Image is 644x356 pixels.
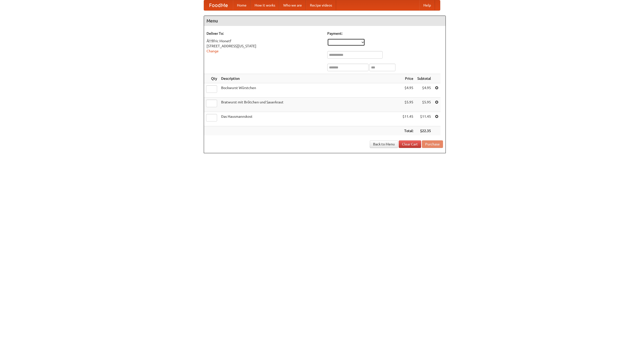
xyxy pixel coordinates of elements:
[219,112,400,126] td: Das Hausmannskost
[400,83,415,98] td: $4.95
[415,126,433,136] th: $22.35
[415,83,433,98] td: $4.95
[415,74,433,83] th: Subtotal
[415,98,433,112] td: $5.95
[279,0,306,10] a: Who we are
[400,74,415,83] th: Price
[415,112,433,126] td: $11.45
[207,31,322,36] h5: Deliver To:
[204,16,446,26] h4: Menu
[204,74,219,83] th: Qty
[306,0,336,10] a: Recipe videos
[207,38,322,44] div: Ãlfric Monetf
[422,140,443,148] button: Purchase
[399,140,421,148] a: Clear Cart
[219,83,400,98] td: Bockwurst Würstchen
[219,98,400,112] td: Bratwurst mit Brötchen und Sauerkraut
[233,0,251,10] a: Home
[400,98,415,112] td: $5.95
[400,112,415,126] td: $11.45
[251,0,279,10] a: How it works
[370,140,398,148] a: Back to Menu
[207,49,219,53] a: Change
[419,0,435,10] a: Help
[207,44,322,49] div: [STREET_ADDRESS][US_STATE]
[327,31,443,36] h5: Payment:
[204,0,233,10] a: FoodMe
[219,74,400,83] th: Description
[400,126,415,136] th: Total:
